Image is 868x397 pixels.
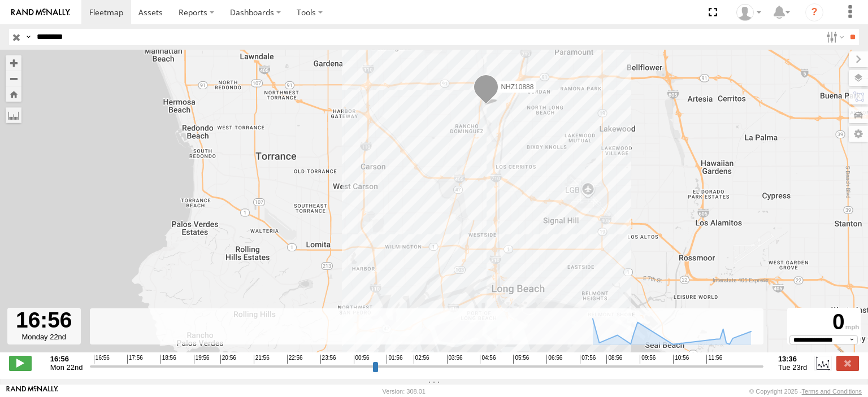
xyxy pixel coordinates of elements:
strong: 16:56 [50,355,83,363]
span: 11:56 [706,355,722,364]
span: 09:56 [640,355,656,364]
span: NHZ10888 [501,83,533,91]
span: 20:56 [220,355,236,364]
label: Search Filter Options [822,29,846,45]
button: Zoom in [6,55,21,71]
span: 10:56 [673,355,689,364]
span: 18:56 [160,355,176,364]
i: ? [805,3,823,21]
a: Terms and Conditions [802,388,862,395]
strong: 13:36 [778,355,807,363]
span: 23:56 [320,355,336,364]
div: Zulema McIntosch [732,4,765,21]
span: 05:56 [513,355,529,364]
a: Visit our Website [6,386,58,397]
span: 02:56 [414,355,429,364]
span: 08:56 [606,355,622,364]
div: 0 [789,309,859,335]
button: Zoom out [6,71,21,86]
span: 01:56 [387,355,402,364]
span: Tue 23rd Sep 2025 [778,363,807,372]
span: 17:56 [127,355,143,364]
label: Measure [6,107,21,123]
label: Close [836,356,859,370]
span: 04:56 [480,355,496,364]
span: 00:56 [354,355,370,364]
span: 07:56 [580,355,596,364]
label: Play/Stop [9,356,32,370]
label: Map Settings [849,126,868,142]
span: 19:56 [194,355,210,364]
span: 03:56 [447,355,463,364]
span: 22:56 [287,355,303,364]
div: © Copyright 2025 - [749,388,862,395]
span: 06:56 [546,355,562,364]
label: Search Query [24,29,33,45]
span: 21:56 [254,355,270,364]
span: Mon 22nd Sep 2025 [50,363,83,372]
img: rand-logo.svg [11,8,70,16]
span: 16:56 [94,355,110,364]
button: Zoom Home [6,86,21,102]
div: Version: 308.01 [383,388,426,395]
